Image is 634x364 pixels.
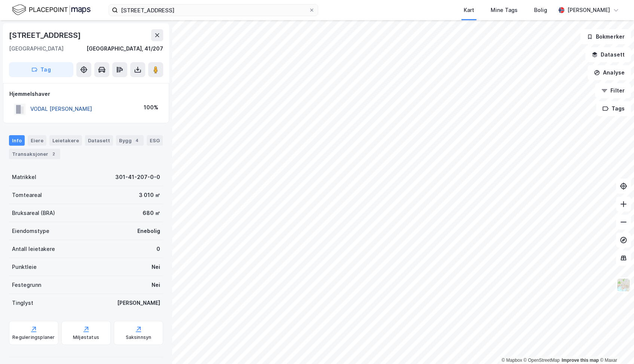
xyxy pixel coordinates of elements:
[115,173,160,182] div: 301-41-207-0-0
[524,358,560,363] a: OpenStreetMap
[580,29,631,44] button: Bokmerker
[49,135,82,146] div: Leietakere
[9,62,73,77] button: Tag
[152,263,160,272] div: Nei
[596,101,631,116] button: Tags
[116,135,144,146] div: Bygg
[50,150,57,158] div: 2
[137,227,160,236] div: Enebolig
[597,328,634,364] iframe: Chat Widget
[597,328,634,364] div: Kontrollprogram for chat
[585,47,631,62] button: Datasett
[28,135,46,146] div: Eiere
[12,263,37,272] div: Punktleie
[12,173,36,182] div: Matrikkel
[147,135,163,146] div: ESG
[133,137,141,144] div: 4
[139,191,160,200] div: 3 010 ㎡
[144,103,158,112] div: 100%
[9,44,64,53] div: [GEOGRAPHIC_DATA]
[143,209,160,218] div: 680 ㎡
[12,191,42,200] div: Tomteareal
[9,135,25,146] div: Info
[152,280,160,289] div: Nei
[126,334,152,340] div: Saksinnsyn
[12,280,41,289] div: Festegrunn
[12,209,55,218] div: Bruksareal (BRA)
[9,29,82,41] div: [STREET_ADDRESS]
[502,358,522,363] a: Mapbox
[12,3,91,16] img: logo.f888ab2527a4732fd821a326f86c7f29.svg
[117,298,160,307] div: [PERSON_NAME]
[562,358,599,363] a: Improve this map
[595,83,631,98] button: Filter
[567,6,610,15] div: [PERSON_NAME]
[491,6,518,15] div: Mine Tags
[616,278,631,292] img: Z
[73,334,99,340] div: Miljøstatus
[85,135,113,146] div: Datasett
[12,298,33,307] div: Tinglyst
[588,65,631,80] button: Analyse
[86,44,163,53] div: [GEOGRAPHIC_DATA], 41/207
[12,227,49,236] div: Eiendomstype
[464,6,474,15] div: Kart
[534,6,547,15] div: Bolig
[156,245,160,254] div: 0
[9,149,60,159] div: Transaksjoner
[118,4,309,16] input: Søk på adresse, matrikkel, gårdeiere, leietakere eller personer
[12,245,55,254] div: Antall leietakere
[9,90,163,98] div: Hjemmelshaver
[12,334,55,340] div: Reguleringsplaner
